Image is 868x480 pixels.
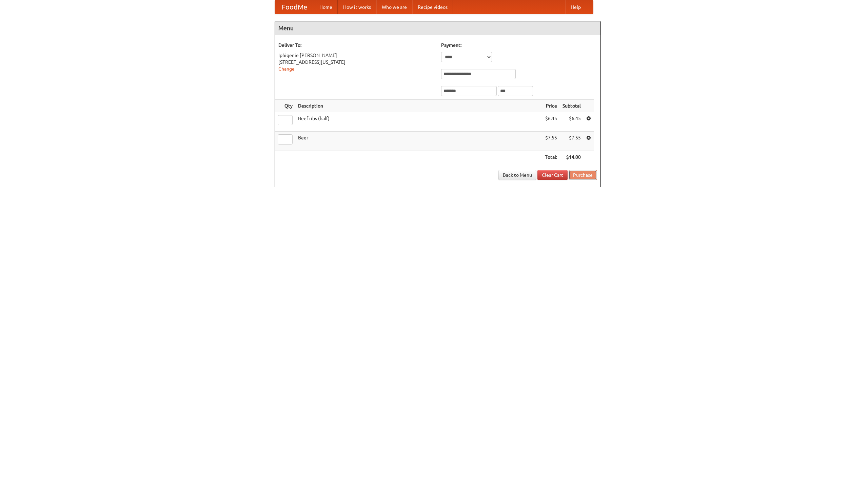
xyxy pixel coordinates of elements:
th: Price [542,100,560,112]
td: $7.55 [542,132,560,151]
div: [STREET_ADDRESS][US_STATE] [278,59,434,65]
th: Total: [542,151,560,164]
td: $7.55 [560,132,584,151]
a: Home [314,0,338,14]
th: Subtotal [560,100,584,112]
td: $6.45 [542,112,560,132]
th: Qty [275,100,295,112]
a: FoodMe [275,0,314,14]
a: Recipe videos [412,0,453,14]
th: Description [295,100,542,112]
td: Beef ribs (half) [295,112,542,132]
a: Clear Cart [537,170,568,180]
h4: Menu [275,21,600,35]
td: $6.45 [560,112,584,132]
a: Back to Menu [498,170,536,180]
a: How it works [338,0,376,14]
th: $14.00 [560,151,584,164]
a: Change [278,66,295,72]
div: Iphigenie [PERSON_NAME] [278,52,434,59]
td: Beer [295,132,542,151]
a: Help [565,0,586,14]
a: Who we are [376,0,412,14]
button: Purchase [569,170,597,180]
h5: Deliver To: [278,42,434,49]
h5: Payment: [441,42,597,49]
